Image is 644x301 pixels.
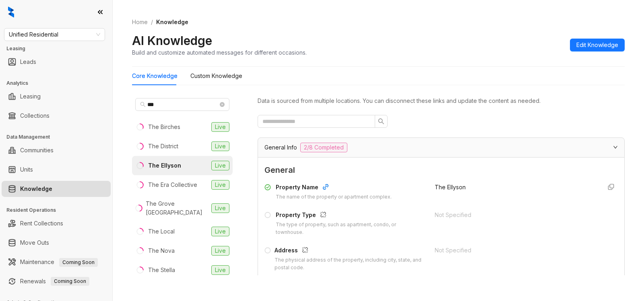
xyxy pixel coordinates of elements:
span: General [264,164,618,176]
a: Collections [20,108,50,124]
span: Edit Knowledge [576,41,618,49]
div: The Stella [148,266,175,274]
a: Home [130,18,149,27]
span: Coming Soon [51,277,89,286]
a: RenewalsComing Soon [20,273,89,289]
span: Knowledge [156,18,188,25]
img: logo [8,6,14,18]
li: Leasing [2,88,111,104]
li: Move Outs [2,235,111,251]
span: Live [211,122,229,132]
h3: Data Management [6,133,112,141]
div: The District [148,142,178,151]
div: Custom Knowledge [190,72,242,80]
span: expanded [613,145,618,149]
span: General Info [264,143,297,152]
span: 2/8 Completed [300,143,347,152]
h3: Analytics [6,80,112,87]
span: Live [211,180,229,190]
div: The name of the property or apartment complex. [276,193,392,201]
span: close-circle [220,102,225,107]
div: The Birches [148,123,180,131]
li: Renewals [2,273,111,289]
a: Units [20,162,33,178]
li: / [151,18,153,27]
span: The Ellyson [435,184,466,190]
a: Move Outs [20,235,49,251]
span: search [378,118,384,125]
span: Live [211,203,229,213]
li: Collections [2,108,111,124]
span: Live [211,227,229,236]
span: Live [211,265,229,275]
h3: Leasing [6,45,112,52]
div: Build and customize automated messages for different occasions. [132,48,307,57]
span: search [140,102,146,107]
span: Live [211,161,229,170]
li: Maintenance [2,254,111,270]
div: Property Name [276,183,392,193]
span: Live [211,141,229,151]
a: Knowledge [20,181,52,197]
div: The Era Collective [148,180,197,189]
li: Leads [2,54,111,70]
div: Address [275,246,425,256]
a: Leads [20,54,36,70]
span: Live [211,246,229,256]
li: Rent Collections [2,215,111,231]
li: Communities [2,142,111,158]
div: Property Type [276,211,425,221]
li: Knowledge [2,181,111,197]
h2: AI Knowledge [132,33,212,48]
div: General Info2/8 Completed [258,138,624,157]
div: The Ellyson [148,161,181,170]
span: Unified Residential [9,29,100,41]
div: The physical address of the property, including city, state, and postal code. [275,256,425,272]
div: The Grove [GEOGRAPHIC_DATA] [146,199,208,217]
span: Coming Soon [59,258,98,267]
div: Data is sourced from multiple locations. You can disconnect these links and update the content as... [258,96,625,105]
a: Rent Collections [20,215,63,231]
li: Units [2,162,111,178]
div: The type of property, such as apartment, condo, or townhouse. [276,221,425,236]
h3: Resident Operations [6,207,112,214]
div: Core Knowledge [132,72,178,80]
a: Communities [20,142,54,158]
div: The Local [148,227,175,236]
button: Edit Knowledge [570,39,625,51]
div: The Nova [148,246,175,255]
div: Not Specified [435,246,595,255]
div: Not Specified [435,211,595,219]
a: Leasing [20,88,41,104]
